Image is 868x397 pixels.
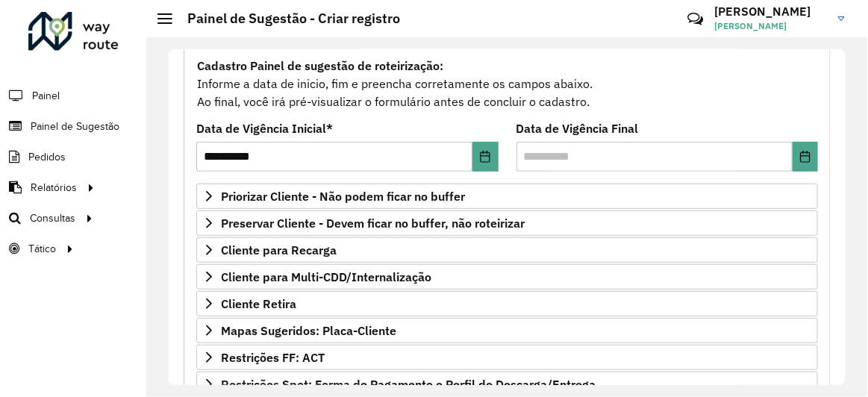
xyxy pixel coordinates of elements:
span: Restrições Spot: Forma de Pagamento e Perfil de Descarga/Entrega [221,378,596,390]
a: Cliente para Multi-CDD/Internalização [196,264,818,290]
span: Painel de Sugestão [31,119,119,134]
span: Cliente para Multi-CDD/Internalização [221,271,431,283]
h3: [PERSON_NAME] [715,4,827,19]
h2: Painel de Sugestão - Criar registro [172,10,400,27]
label: Data de Vigência Inicial [196,119,333,137]
a: Priorizar Cliente - Não podem ficar no buffer [196,184,818,209]
span: Cliente para Recarga [221,244,337,256]
a: Contato Rápido [679,3,711,35]
a: Restrições FF: ACT [196,345,818,370]
a: Cliente Retira [196,291,818,316]
strong: Cadastro Painel de sugestão de roteirização: [197,58,443,73]
div: Informe a data de inicio, fim e preencha corretamente os campos abaixo. Ao final, você irá pré-vi... [196,56,818,111]
span: Preservar Cliente - Devem ficar no buffer, não roteirizar [221,217,525,229]
a: Preservar Cliente - Devem ficar no buffer, não roteirizar [196,210,818,236]
a: Cliente para Recarga [196,237,818,263]
span: Tático [28,241,56,257]
span: Restrições FF: ACT [221,351,325,363]
span: Priorizar Cliente - Não podem ficar no buffer [221,190,465,202]
span: Relatórios [31,180,77,196]
button: Choose Date [472,142,498,172]
span: [PERSON_NAME] [715,19,827,33]
button: Choose Date [793,142,818,172]
span: Pedidos [28,149,66,165]
span: Painel [32,88,60,104]
span: Mapas Sugeridos: Placa-Cliente [221,325,396,337]
a: Mapas Sugeridos: Placa-Cliente [196,318,818,343]
span: Cliente Retira [221,298,296,310]
a: Restrições Spot: Forma de Pagamento e Perfil de Descarga/Entrega [196,372,818,397]
label: Data de Vigência Final [516,119,639,137]
span: Consultas [30,210,75,226]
